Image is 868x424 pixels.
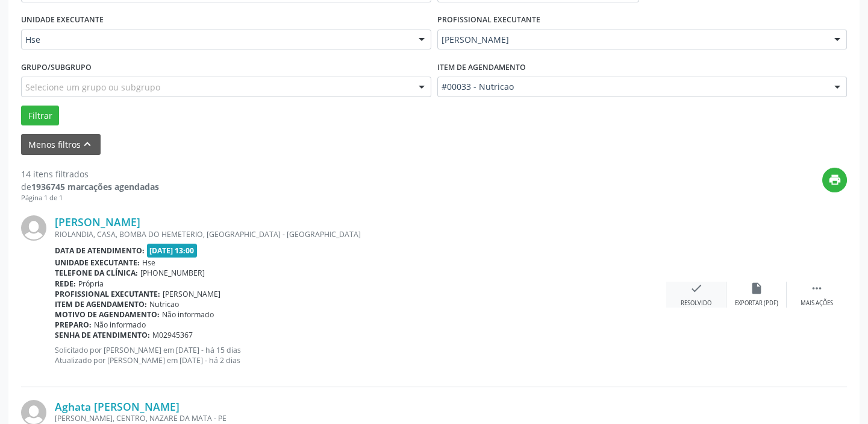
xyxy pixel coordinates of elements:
div: RIOLANDIA, CASA, BOMBA DO HEMETERIO, [GEOGRAPHIC_DATA] - [GEOGRAPHIC_DATA] [55,229,666,239]
span: M02945367 [152,330,193,340]
button: print [822,168,847,192]
button: Filtrar [21,106,59,126]
span: Hse [142,258,155,268]
div: Página 1 de 1 [21,193,159,203]
div: Resolvido [681,299,711,308]
b: Item de agendamento: [55,299,147,309]
span: #00033 - Nutricao [442,81,823,93]
button: Menos filtroskeyboard_arrow_up [21,134,101,155]
label: PROFISSIONAL EXECUTANTE [437,11,540,30]
div: Mais ações [801,299,833,308]
span: [PERSON_NAME] [163,289,220,299]
p: Solicitado por [PERSON_NAME] em [DATE] - há 15 dias Atualizado por [PERSON_NAME] em [DATE] - há 2... [55,345,666,365]
b: Data de atendimento: [55,245,145,256]
i: check [690,282,703,295]
span: Nutricao [149,299,179,309]
b: Rede: [55,279,76,289]
img: img [21,215,46,241]
span: Não informado [94,320,146,330]
span: Hse [25,34,407,46]
b: Unidade executante: [55,258,140,268]
b: Telefone da clínica: [55,268,138,278]
span: Não informado [162,309,214,320]
div: 14 itens filtrados [21,168,159,180]
b: Senha de atendimento: [55,330,150,340]
span: [PHONE_NUMBER] [140,268,205,278]
span: Própria [78,279,104,289]
a: Aghata [PERSON_NAME] [55,400,180,413]
b: Profissional executante: [55,289,160,299]
strong: 1936745 marcações agendadas [31,181,159,192]
i: insert_drive_file [750,282,763,295]
span: [DATE] 13:00 [147,244,198,258]
span: Selecione um grupo ou subgrupo [25,81,160,93]
i:  [810,282,823,295]
label: Item de agendamento [437,58,526,77]
a: [PERSON_NAME] [55,215,140,229]
i: keyboard_arrow_up [81,138,94,151]
span: [PERSON_NAME] [442,34,823,46]
b: Motivo de agendamento: [55,309,160,320]
div: [PERSON_NAME], CENTRO, NAZARE DA MATA - PE [55,413,666,423]
i: print [828,173,841,186]
div: Exportar (PDF) [735,299,778,308]
b: Preparo: [55,320,92,330]
label: Grupo/Subgrupo [21,58,92,77]
label: UNIDADE EXECUTANTE [21,11,104,30]
div: de [21,180,159,193]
